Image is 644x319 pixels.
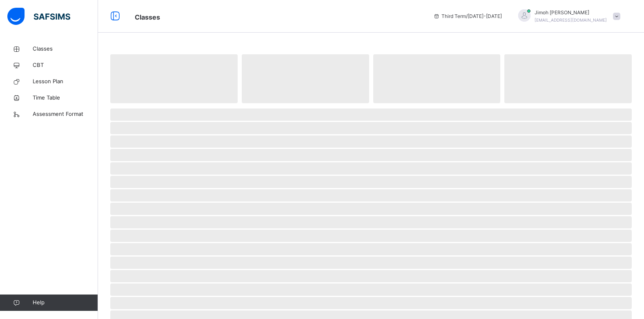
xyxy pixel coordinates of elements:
span: Classes [33,45,98,53]
span: Jimoh [PERSON_NAME] [535,9,607,16]
span: ‌ [110,149,632,161]
span: ‌ [110,270,632,282]
span: ‌ [110,284,632,296]
span: ‌ [373,54,501,103]
img: safsims [7,8,70,25]
span: CBT [33,61,98,69]
span: [EMAIL_ADDRESS][DOMAIN_NAME] [535,18,607,22]
span: ‌ [110,135,632,148]
div: JimohAhmad [510,9,624,24]
span: Help [33,299,98,307]
span: Time Table [33,94,98,102]
span: session/term information [433,13,502,20]
span: ‌ [504,54,632,103]
span: ‌ [242,54,369,103]
span: Assessment Format [33,110,98,118]
span: Classes [135,13,160,21]
span: ‌ [110,257,632,269]
span: ‌ [110,203,632,215]
span: ‌ [110,122,632,134]
span: ‌ [110,189,632,202]
span: ‌ [110,162,632,175]
span: ‌ [110,243,632,255]
span: ‌ [110,176,632,188]
span: ‌ [110,216,632,228]
span: ‌ [110,297,632,309]
span: Lesson Plan [33,78,98,86]
span: ‌ [110,109,632,121]
span: ‌ [110,230,632,242]
span: ‌ [110,54,238,103]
